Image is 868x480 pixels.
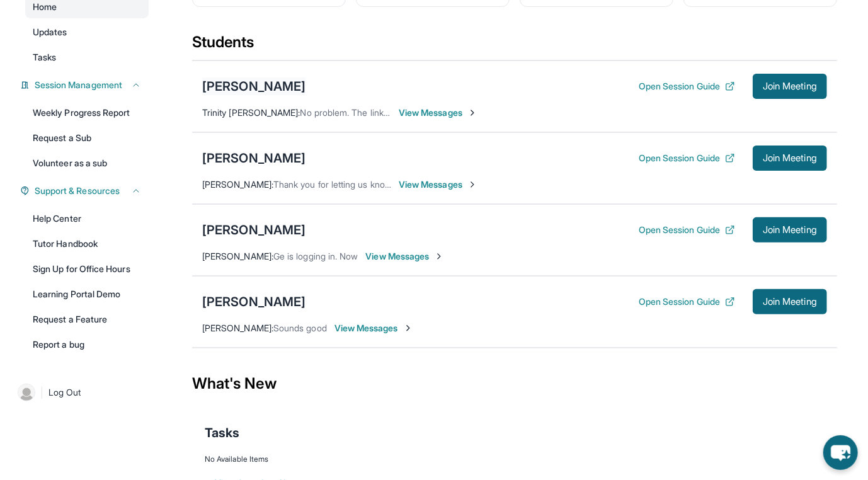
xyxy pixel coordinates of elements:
span: Thank you for letting us know [273,179,392,190]
div: [PERSON_NAME] [202,221,306,239]
a: Sign Up for Office Hours [25,258,149,280]
span: View Messages [399,178,477,191]
span: [PERSON_NAME] : [202,323,273,333]
span: [PERSON_NAME] : [202,179,273,190]
img: Chevron-Right [434,251,444,261]
button: Join Meeting [753,289,827,314]
span: Trinity [PERSON_NAME] : [202,107,300,118]
img: user-img [18,384,35,401]
a: Tutor Handbook [25,232,149,255]
span: Join Meeting [763,83,817,90]
span: Support & Resources [35,185,120,197]
a: Volunteer as a sub [25,152,149,174]
span: No problem. The link I sent you can be forwarded to him. Step Up made it a rule to contact studen... [300,107,841,118]
span: Log Out [49,386,81,399]
a: Tasks [25,46,149,69]
span: Ge is logging in. Now [273,251,358,261]
span: Join Meeting [763,154,817,162]
div: [PERSON_NAME] [202,77,306,95]
button: Session Management [30,79,141,91]
div: Students [192,32,837,60]
div: [PERSON_NAME] [202,293,306,311]
span: Join Meeting [763,226,817,234]
span: View Messages [365,250,444,263]
img: Chevron-Right [403,323,413,333]
div: What's New [192,356,837,411]
a: |Log Out [13,379,149,406]
img: Chevron-Right [467,108,477,118]
button: Open Session Guide [639,295,735,308]
a: Learning Portal Demo [25,283,149,306]
span: Updates [33,26,67,38]
img: Chevron-Right [467,180,477,190]
a: Report a bug [25,333,149,356]
button: chat-button [823,435,858,470]
span: Home [33,1,57,13]
div: [PERSON_NAME] [202,149,306,167]
span: Join Meeting [763,298,817,306]
a: Request a Feature [25,308,149,331]
button: Join Meeting [753,74,827,99]
a: Weekly Progress Report [25,101,149,124]
span: Tasks [33,51,56,64]
button: Support & Resources [30,185,141,197]
span: [PERSON_NAME] : [202,251,273,261]
button: Join Meeting [753,217,827,243]
button: Open Session Guide [639,152,735,164]
span: Tasks [205,424,239,442]
a: Request a Sub [25,127,149,149]
a: Help Center [25,207,149,230]
button: Join Meeting [753,146,827,171]
button: Open Session Guide [639,80,735,93]
a: Updates [25,21,149,43]
div: No Available Items [205,454,825,464]
span: Sounds good [273,323,327,333]
span: View Messages [399,106,477,119]
button: Open Session Guide [639,224,735,236]
span: Session Management [35,79,122,91]
span: View Messages [334,322,413,334]
span: | [40,385,43,400]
